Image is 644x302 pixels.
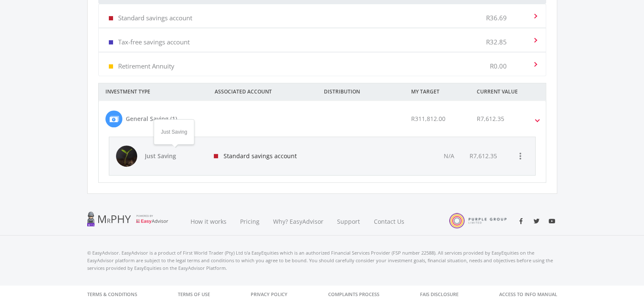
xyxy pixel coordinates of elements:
[477,114,504,123] div: R7,612.35
[126,114,177,123] div: General Saving (1)
[490,62,507,70] p: R0.00
[512,148,529,165] button: more_vert
[98,4,546,76] div: Account Type Available Funds
[233,207,266,236] a: Pricing
[118,38,190,46] p: Tax-free savings account
[266,207,330,236] a: Why? EasyAdvisor
[99,137,546,182] div: General Saving (1) R311,812.00 R7,612.35
[145,152,204,160] span: Just Saving
[367,207,412,236] a: Contact Us
[207,137,318,175] div: Standard savings account
[99,83,208,100] div: INVESTMENT TYPE
[99,52,546,76] mat-expansion-panel-header: Retirement Annuity R0.00
[330,207,367,236] a: Support
[486,14,507,22] p: R36.69
[411,115,445,123] span: R311,812.00
[486,38,507,46] p: R32.85
[208,83,317,100] div: ASSOCIATED ACCOUNT
[87,249,557,272] p: © EasyAdvisor. EasyAdvisor is a product of First World Trader (Pty) Ltd t/a EasyEquities which is...
[99,101,546,137] mat-expansion-panel-header: General Saving (1) R311,812.00 R7,612.35
[443,152,454,160] span: N/A
[515,151,525,161] i: more_vert
[317,83,404,100] div: DISTRIBUTION
[184,207,233,236] a: How it works
[99,28,546,52] mat-expansion-panel-header: Tax-free savings account R32.85
[469,152,497,160] div: R7,612.35
[470,83,557,100] div: CURRENT VALUE
[404,83,470,100] div: MY TARGET
[118,62,174,70] p: Retirement Annuity
[118,14,192,22] p: Standard savings account
[99,4,546,27] mat-expansion-panel-header: Standard savings account R36.69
